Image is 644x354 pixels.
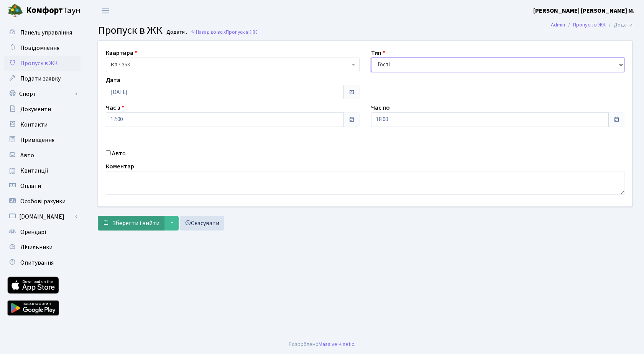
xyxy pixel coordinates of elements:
[20,74,61,83] span: Подати заявку
[226,28,257,36] span: Пропуск в ЖК
[4,132,80,148] a: Приміщення
[4,102,80,117] a: Документи
[106,76,120,85] label: Дата
[606,21,632,29] li: Додати
[4,40,80,56] a: Повідомлення
[20,166,48,175] span: Квитанції
[4,71,80,86] a: Подати заявку
[4,25,80,40] a: Панель управління
[96,4,115,17] button: Переключити навігацію
[4,178,80,194] a: Оплати
[4,56,80,71] a: Пропуск в ЖК
[4,148,80,163] a: Авто
[4,86,80,102] a: Спорт
[4,240,80,255] a: Лічильники
[111,61,118,69] b: КТ
[111,61,350,69] span: <b>КТ</b>&nbsp;&nbsp;&nbsp;&nbsp;7-353
[20,105,51,114] span: Документи
[165,29,187,36] small: Додати .
[371,103,390,112] label: Час по
[4,163,80,178] a: Квитанції
[112,219,159,227] span: Зберегти і вийти
[191,28,257,36] a: Назад до всіхПропуск в ЖК
[289,340,355,349] div: Розроблено .
[106,162,134,171] label: Коментар
[4,209,80,224] a: [DOMAIN_NAME]
[20,28,72,37] span: Панель управління
[4,194,80,209] a: Особові рахунки
[319,340,354,348] a: Massive Kinetic
[4,255,80,270] a: Опитування
[20,259,54,267] span: Опитування
[26,4,63,16] b: Комфорт
[20,44,59,52] span: Повідомлення
[8,3,23,18] img: logo.png
[4,224,80,240] a: Орендарі
[106,48,137,58] label: Квартира
[20,120,48,129] span: Контакти
[180,216,224,231] a: Скасувати
[20,228,46,236] span: Орендарі
[98,216,164,231] button: Зберегти і вийти
[106,103,124,112] label: Час з
[20,197,66,206] span: Особові рахунки
[4,117,80,132] a: Контакти
[371,48,385,58] label: Тип
[533,6,635,15] a: [PERSON_NAME] [PERSON_NAME] М.
[20,136,54,144] span: Приміщення
[539,17,644,33] nav: breadcrumb
[533,7,635,15] b: [PERSON_NAME] [PERSON_NAME] М.
[20,182,41,190] span: Оплати
[551,21,565,29] a: Admin
[106,58,360,72] span: <b>КТ</b>&nbsp;&nbsp;&nbsp;&nbsp;7-353
[573,21,606,29] a: Пропуск в ЖК
[20,59,58,68] span: Пропуск в ЖК
[20,151,34,160] span: Авто
[26,4,80,17] span: Таун
[112,149,126,158] label: Авто
[98,23,163,38] span: Пропуск в ЖК
[20,243,53,252] span: Лічильники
